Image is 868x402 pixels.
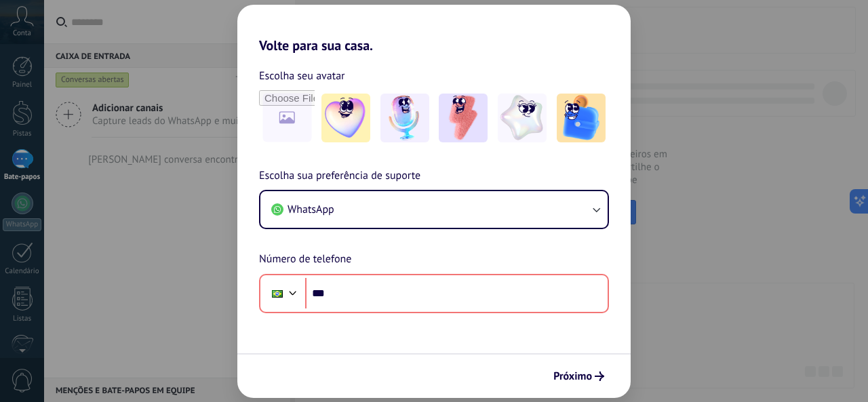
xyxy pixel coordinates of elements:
[553,369,592,383] font: Próximo
[498,94,547,142] img: -4.jpeg
[439,94,488,142] img: -3.jpeg
[321,94,370,142] img: -1.jpeg
[259,69,345,83] font: Escolha seu avatar
[259,252,351,266] font: Número de telefone
[264,279,290,308] div: Brasil: + 55
[259,169,420,182] font: Escolha sua preferência de suporte
[557,94,606,142] img: -5.jpeg
[380,94,429,142] img: -2.jpeg
[259,37,373,54] font: Volte para sua casa.
[547,365,610,388] button: Próximo
[260,191,608,228] button: WhatsApp
[288,203,334,216] font: WhatsApp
